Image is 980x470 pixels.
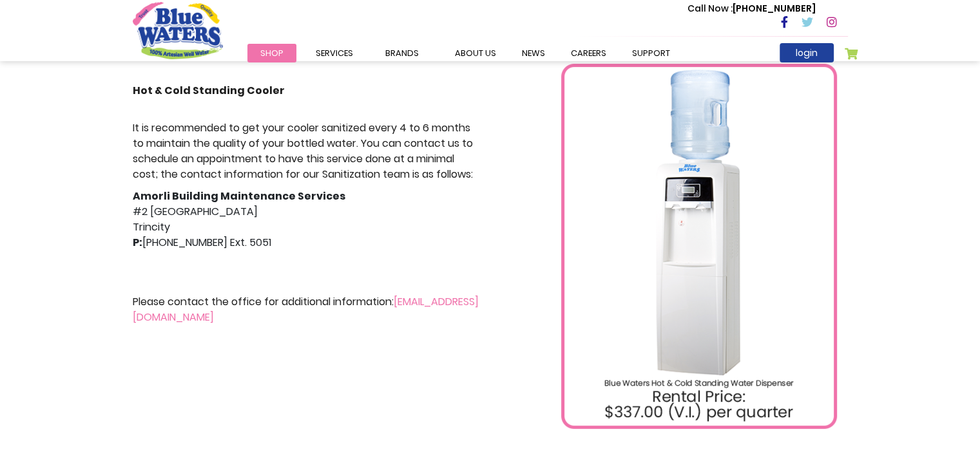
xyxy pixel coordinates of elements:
strong: Amorli Building Maintenance Services [133,189,345,203]
a: login [780,43,834,62]
strong: Hot & Cold Standing Cooler [133,83,285,98]
strong: P: [133,235,142,250]
a: News [509,44,558,62]
a: about us [442,44,509,62]
a: careers [558,44,619,62]
a: support [619,44,683,62]
span: Brands [385,47,419,59]
a: store logo [133,2,223,59]
a: [EMAIL_ADDRESS][DOMAIN_NAME] [133,294,479,324]
p: Please contact the office for additional information: [133,294,481,325]
p: [PHONE_NUMBER] [687,2,816,15]
div: #2 [GEOGRAPHIC_DATA] Trincity [PHONE_NUMBER] Ext. 5051 [133,120,481,325]
span: Services [316,47,353,59]
span: Call Now : [687,2,733,15]
p: It is recommended to get your cooler sanitized every 4 to 6 months to maintain the quality of you... [133,120,481,182]
span: Shop [260,47,283,59]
